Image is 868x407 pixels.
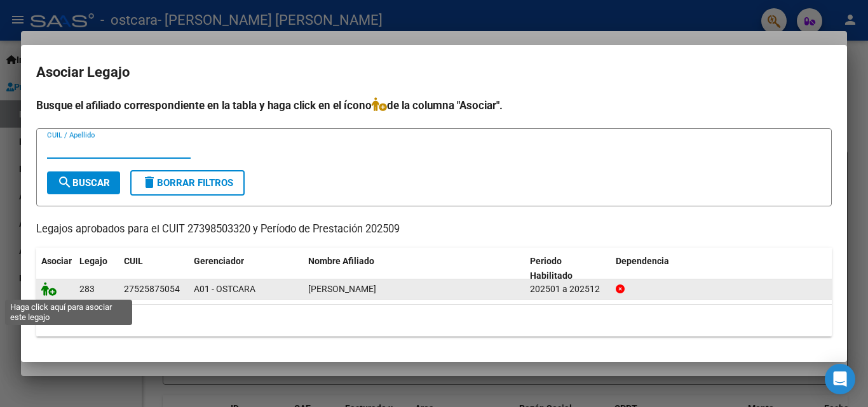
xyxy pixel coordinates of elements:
[142,177,233,189] span: Borrar Filtros
[41,256,72,266] span: Asociar
[79,284,95,294] span: 283
[36,60,832,84] h2: Asociar Legajo
[119,248,189,290] datatable-header-cell: CUIL
[189,248,303,290] datatable-header-cell: Gerenciador
[36,97,832,114] h4: Busque el afiliado correspondiente en la tabla y haga click en el ícono de la columna "Asociar".
[124,256,143,266] span: CUIL
[142,175,157,190] mat-icon: delete
[130,170,245,196] button: Borrar Filtros
[611,248,832,290] datatable-header-cell: Dependencia
[825,364,855,394] div: Open Intercom Messenger
[57,175,72,190] mat-icon: search
[303,248,525,290] datatable-header-cell: Nombre Afiliado
[530,256,573,281] span: Periodo Habilitado
[308,256,374,266] span: Nombre Afiliado
[79,256,107,266] span: Legajo
[194,284,255,294] span: A01 - OSTCARA
[525,248,611,290] datatable-header-cell: Periodo Habilitado
[47,171,120,194] button: Buscar
[530,282,606,297] div: 202501 a 202512
[308,284,376,294] span: INDABERA MARTINEZ JUANA
[57,177,110,189] span: Buscar
[194,256,244,266] span: Gerenciador
[74,248,119,290] datatable-header-cell: Legajo
[36,305,832,337] div: 1 registros
[124,282,180,297] div: 27525875054
[36,248,74,290] datatable-header-cell: Asociar
[616,256,669,266] span: Dependencia
[36,222,832,237] p: Legajos aprobados para el CUIT 27398503320 y Período de Prestación 202509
